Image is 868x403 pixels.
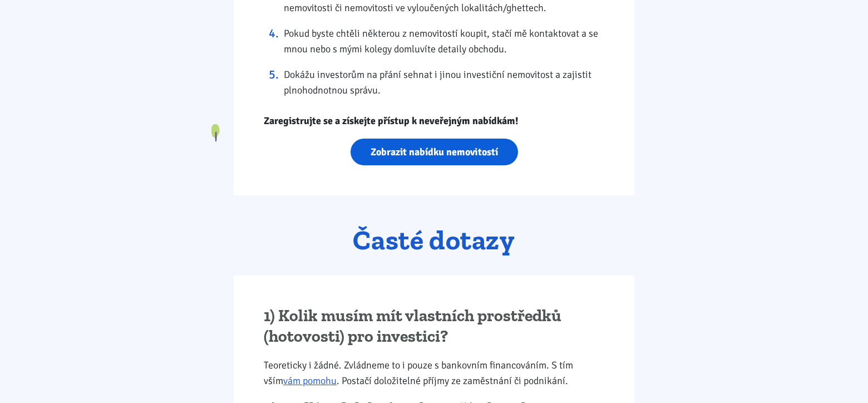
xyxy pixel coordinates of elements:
[284,26,604,57] li: Pokud byste chtěli některou z nemovitostí koupit, stačí mě kontaktovat a se mnou nebo s mými kole...
[351,139,518,166] a: Zobrazit nabídku nemovitostí
[241,225,627,255] h2: Časté dotazy
[264,306,604,347] h3: 1) Kolik musím mít vlastních prostředků (hotovosti) pro investici?
[264,113,604,129] p: Zaregistrujte se a získejte přístup k neveřejným nabídkám!
[264,357,604,389] p: Teoreticky i žádné. Zvládneme to i pouze s bankovním financováním. S tím vším . Postačí doložitel...
[284,67,604,98] li: Dokážu investorům na přání sehnat i jinou investiční nemovitost a zajistit plnohodnotnou správu.
[283,375,337,387] a: vám pomohu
